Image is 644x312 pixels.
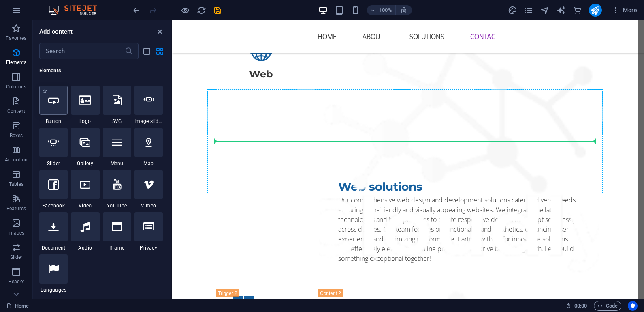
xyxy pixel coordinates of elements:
i: Reload page [197,6,206,15]
span: Video [71,202,99,209]
div: Document [39,212,68,251]
span: Privacy [134,245,163,251]
p: Columns [6,84,26,90]
p: Boxes [10,132,23,139]
button: Usercentrics [628,301,638,311]
button: Code [594,301,621,311]
h6: Session time [566,301,587,311]
span: Image slider [134,118,163,125]
div: Vimeo [134,170,163,209]
button: More [608,4,640,17]
a: Web [45,14,134,68]
p: Slider [10,254,23,260]
div: Privacy [134,212,163,251]
button: 100% [367,5,396,15]
div: Image slider [134,86,163,125]
div: Button [39,86,68,125]
p: Features [6,205,26,212]
i: On resize automatically adjust zoom level to fit chosen device. [400,6,407,14]
span: Audio [71,245,99,251]
span: Languages [39,287,68,293]
i: Pages (Ctrl+Alt+S) [524,6,533,15]
span: Map [134,160,163,167]
span: 00 00 [574,301,587,311]
div: Menu [103,128,131,167]
p: Tables [9,181,23,187]
p: Accordion [5,157,28,163]
button: list-view [142,46,151,56]
button: commerce [573,5,582,15]
span: Code [597,301,618,311]
div: YouTube [103,170,131,209]
span: Vimeo [134,202,163,209]
p: Elements [6,59,27,66]
span: Facebook [39,202,68,209]
i: Save (Ctrl+S) [213,6,222,15]
img: Editor Logo [47,5,107,15]
i: Navigator [540,6,550,15]
i: AI Writer [557,6,566,15]
button: text_generator [557,5,566,15]
span: SVG [103,118,131,125]
span: Iframe [103,245,131,251]
span: Add to favorites [43,89,47,93]
a: Click to cancel selection. Double-click to open Pages [6,301,29,311]
span: Menu [103,160,131,167]
h6: 100% [379,5,392,15]
span: YouTube [103,202,131,209]
div: Iframe [103,212,131,251]
div: Audio [71,212,99,251]
div: Gallery [71,128,99,167]
i: Publish [591,6,600,15]
p: Header [8,278,24,285]
button: grid-view [155,46,164,56]
p: Images [8,230,25,236]
i: Design (Ctrl+Alt+Y) [508,6,517,15]
button: Click here to leave preview mode and continue editing [180,5,190,15]
p: Content [7,108,25,114]
button: navigator [540,5,550,15]
span: Button [39,118,68,125]
button: design [508,5,518,15]
button: pages [524,5,534,15]
button: close panel [155,27,164,37]
span: : [580,303,581,309]
i: Commerce [573,6,582,15]
div: Facebook [39,170,68,209]
i: Undo: Change link (Ctrl+Z) [132,6,141,15]
span: More [612,6,637,14]
div: SVG [103,86,131,125]
h6: Add content [39,27,73,37]
div: Logo [71,86,99,125]
button: undo [132,5,141,15]
button: save [213,5,222,15]
h6: Elements [39,66,163,75]
span: Document [39,245,68,251]
p: Favorites [6,35,26,41]
button: reload [196,5,206,15]
span: Logo [71,118,99,125]
button: publish [589,4,602,17]
div: Video [71,170,99,209]
span: Gallery [71,160,99,167]
div: Languages [39,254,68,293]
div: Slider [39,128,68,167]
span: Slider [39,160,68,167]
div: Map [134,128,163,167]
input: Search [39,43,125,59]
